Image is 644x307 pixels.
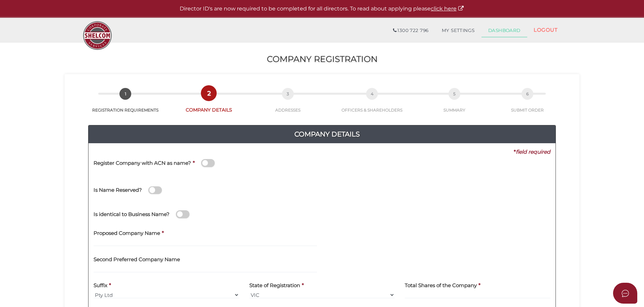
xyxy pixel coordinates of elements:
a: 1300 722 796 [386,24,435,37]
a: LOGOUT [527,23,564,37]
h4: Is Name Reserved? [94,187,142,193]
h4: Suffix [94,283,107,288]
button: Open asap [613,283,637,304]
h4: Second Preferred Company Name [94,257,180,263]
h4: State of Registration [249,283,300,288]
img: Logo [80,18,115,53]
a: 4OFFICERS & SHAREHOLDERS [328,95,417,113]
a: click here [431,5,464,12]
span: 4 [366,88,378,100]
span: 6 [522,88,533,100]
a: 6SUBMIT ORDER [493,95,563,113]
span: 5 [449,88,460,100]
p: Director ID's are now required to be completed for all directors. To read about applying please [17,5,627,13]
a: 2COMPANY DETAILS [170,95,249,113]
h4: Proposed Company Name [94,231,160,236]
h4: Company Details [94,129,561,140]
span: 1 [119,88,131,100]
a: 3ADDRESSES [248,95,328,113]
span: 3 [282,88,294,100]
h4: Register Company with ACN as name? [94,160,191,166]
span: 2 [203,87,215,99]
a: MY SETTINGS [435,24,481,37]
a: 5SUMMARY [417,95,493,113]
h4: Total Shares of the Company [405,283,477,288]
a: DASHBOARD [481,24,527,37]
i: field required [516,149,550,155]
h4: Is identical to Business Name? [94,212,170,217]
a: 1REGISTRATION REQUIREMENTS [81,95,170,113]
